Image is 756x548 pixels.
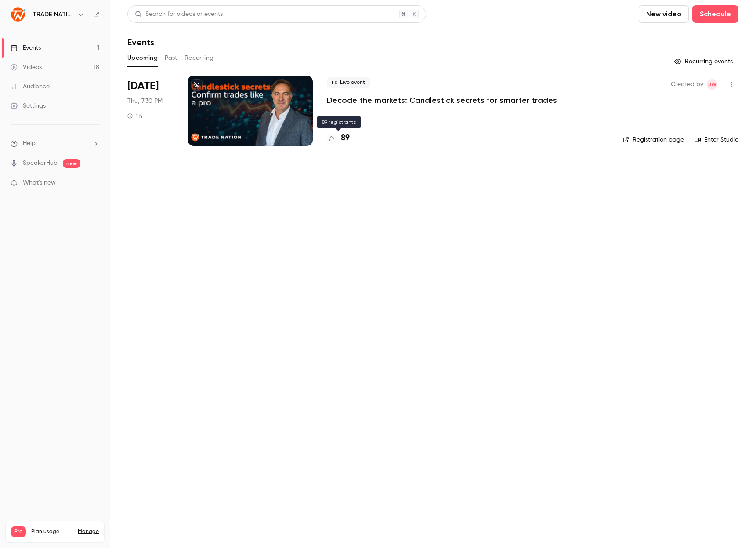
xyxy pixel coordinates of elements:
[670,54,738,69] button: Recurring events
[31,528,72,535] span: Plan usage
[165,51,177,65] button: Past
[692,5,738,23] button: Schedule
[707,79,717,90] span: Jolene Wood
[127,97,163,105] span: Thu, 7:30 PM
[327,132,350,144] a: 89
[23,178,56,188] span: What's new
[11,102,46,110] div: Settings
[127,76,174,146] div: Sep 25 Thu, 7:30 PM (Africa/Johannesburg)
[11,526,26,537] span: Pro
[33,10,74,19] h6: TRADE NATION
[11,82,50,91] div: Audience
[11,63,42,72] div: Videos
[89,179,99,187] iframe: Noticeable Trigger
[695,135,738,144] a: Enter Studio
[671,79,703,90] span: Created by
[63,159,80,168] span: new
[11,7,25,22] img: TRADE NATION
[127,79,159,93] span: [DATE]
[135,10,223,19] div: Search for videos or events
[23,159,58,168] a: SpeakerHub
[127,51,158,65] button: Upcoming
[341,132,350,144] h4: 89
[708,79,716,90] span: JW
[623,135,684,144] a: Registration page
[327,77,370,88] span: Live event
[23,139,36,148] span: Help
[639,5,689,23] button: New video
[78,528,99,535] a: Manage
[127,113,142,120] div: 1 h
[327,95,557,105] a: Decode the markets: Candlestick secrets for smarter trades
[11,44,41,52] div: Events
[11,139,99,148] li: help-dropdown-opener
[127,37,154,47] h1: Events
[184,51,214,65] button: Recurring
